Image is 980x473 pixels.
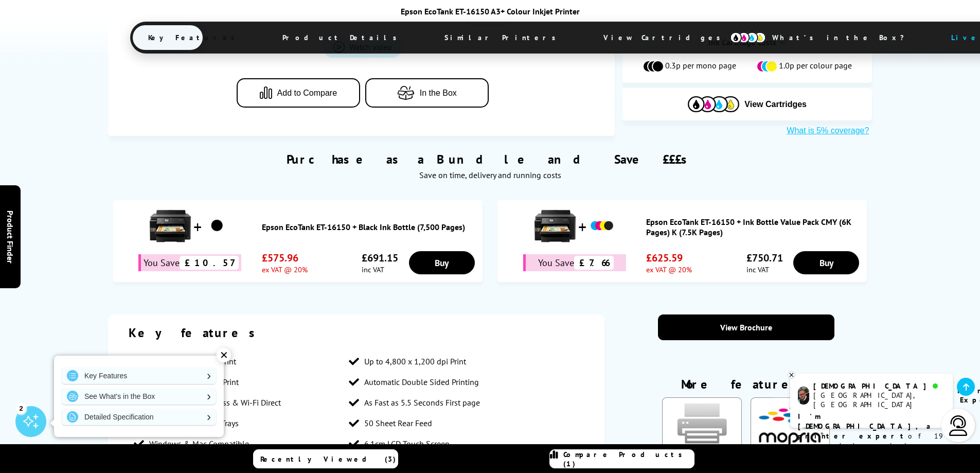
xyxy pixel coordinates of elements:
[746,265,783,274] span: inc VAT
[798,412,945,470] p: of 19 years! I can help you choose the right product
[5,210,15,263] span: Product Finder
[757,25,930,50] span: What’s in the Box?
[646,217,862,237] a: Epson EcoTank ET-16150 + Ink Bottle Value Pack CMY (6K Pages) K (7.5K Pages)
[15,402,27,414] div: 2
[658,376,834,397] div: More features
[149,439,249,449] span: Windows & Mac Compatible
[62,367,216,384] a: Key Features
[589,213,615,239] img: Epson EcoTank ET-16150 + Ink Bottle Value Pack CMY (6K Pages) K (7.5K Pages)
[744,100,807,109] span: View Cartridges
[948,415,969,436] img: user-headset-light.svg
[62,409,216,425] a: Detailed Specification
[138,254,241,271] div: You Save
[813,381,945,391] div: [DEMOGRAPHIC_DATA]
[364,439,450,449] span: 6.1cm LCD Touch Screen
[364,377,479,387] span: Automatic Double Sided Printing
[746,251,783,265] span: £750.71
[730,32,766,43] img: cmyk-icon.svg
[793,251,859,274] a: Buy
[364,397,480,408] span: As Fast as 5.5 Seconds First page
[149,377,239,387] span: Up to 32ppm Colour Print
[362,265,398,274] span: inc VAT
[262,265,308,274] span: ex VAT @ 20%
[783,126,872,136] button: What is 5% coverage?
[150,205,191,247] img: Epson EcoTank ET-16150 + Black Ink Bottle (7,500 Pages)
[549,449,694,468] a: Compare Products (1)
[180,256,239,270] span: £10.57
[779,60,852,73] span: 1.0p per colour page
[588,24,745,51] span: View Cartridges
[563,450,694,468] span: Compare Products (1)
[420,89,457,98] span: In the Box
[429,25,577,50] span: Similar Printers
[658,314,834,340] a: View Brochure
[130,6,850,16] div: Epson EcoTank ET-16150 A3+ Colour Inkjet Printer
[798,387,809,405] img: chris-livechat.png
[217,348,231,362] div: ✕
[409,251,475,274] a: Buy
[523,254,626,271] div: You Save
[253,449,398,468] a: Recently Viewed (3)
[149,356,236,366] span: Up to 32ppm Mono Print
[204,213,230,239] img: Epson EcoTank ET-16150 + Black Ink Bottle (7,500 Pages)
[149,397,281,408] span: USB, Network, Wireless & Wi-Fi Direct
[108,136,872,185] div: Purchase as a Bundle and Save £££s
[665,60,736,73] span: 0.3p per mono page
[262,222,477,232] a: Epson EcoTank ET-16150 + Black Ink Bottle (7,500 Pages)
[262,251,308,265] span: £575.96
[646,265,692,274] span: ex VAT @ 20%
[574,256,614,270] span: £7.66
[121,170,860,180] div: Save on time, delivery and running costs
[133,25,256,50] span: Key Features
[662,397,741,464] img: AirPrint
[688,96,739,112] img: Cartridges
[798,412,934,441] b: I'm [DEMOGRAPHIC_DATA], a printer expert
[751,397,830,464] img: Mopria Certified
[365,78,489,108] button: In the Box
[534,205,576,247] img: Epson EcoTank ET-16150 + Ink Bottle Value Pack CMY (6K Pages) K (7.5K Pages)
[237,78,360,108] button: Add to Compare
[62,388,216,405] a: See What's in the Box
[129,325,584,341] div: Key features
[364,356,466,366] span: Up to 4,800 x 1,200 dpi Print
[260,454,396,464] span: Recently Viewed (3)
[364,418,432,428] span: 50 Sheet Rear Feed
[267,25,418,50] span: Product Details
[277,89,337,98] span: Add to Compare
[813,391,945,409] div: [GEOGRAPHIC_DATA], [GEOGRAPHIC_DATA]
[630,96,864,113] button: View Cartridges
[646,251,692,265] span: £625.59
[362,251,398,265] span: £691.15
